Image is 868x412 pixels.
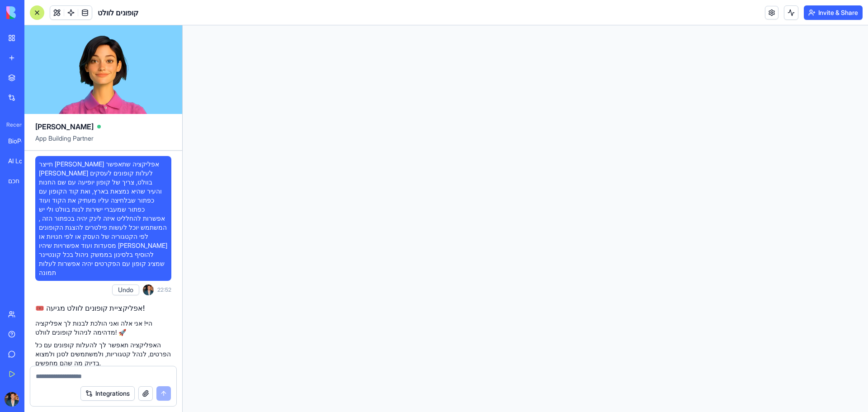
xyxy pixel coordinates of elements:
span: [PERSON_NAME] [35,121,94,132]
span: קופונים לוולט [98,7,138,18]
div: BioPet Product Scanner [8,137,33,146]
span: Recent [3,121,22,128]
img: ACg8ocKImB3NmhjzizlkhQX-yPY2fZynwA8pJER7EWVqjn6AvKs_a422YA=s96-c [5,392,19,407]
span: 22:52 [157,286,171,294]
img: logo [6,6,62,19]
img: ACg8ocKImB3NmhjzizlkhQX-yPY2fZynwA8pJER7EWVqjn6AvKs_a422YA=s96-c [143,284,154,295]
button: Invite & Share [804,5,863,20]
span: תייצר [PERSON_NAME] אפליקציה שתאפשר [PERSON_NAME] לעלות קופונים לעסקים בוולט, צריך של קופון יופיע... [39,160,168,277]
button: Undo [112,284,139,295]
h2: 🎟️ אפליקציית קופונים לוולט מגיעה! [35,303,171,313]
p: היי! אני אלה ואני הולכת לבנות לך אפליקציה מדהימה לניהול קופונים לוולט! 🚀 [35,319,171,337]
a: AI Logo Generator [3,152,39,170]
div: AI Logo Generator [8,156,33,166]
span: App Building Partner [35,134,171,150]
button: Integrations [80,386,135,401]
a: מחולל תיאורי מוצרים חכם [3,172,39,190]
div: מחולל תיאורי מוצרים חכם [8,176,33,185]
a: BioPet Product Scanner [3,132,39,150]
p: האפליקציה תאפשר לך להעלות קופונים עם כל הפרטים, לנהל קטגוריות, ולמשתמשים לסנן ולמצוא בדיוק מה שהם... [35,341,171,368]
